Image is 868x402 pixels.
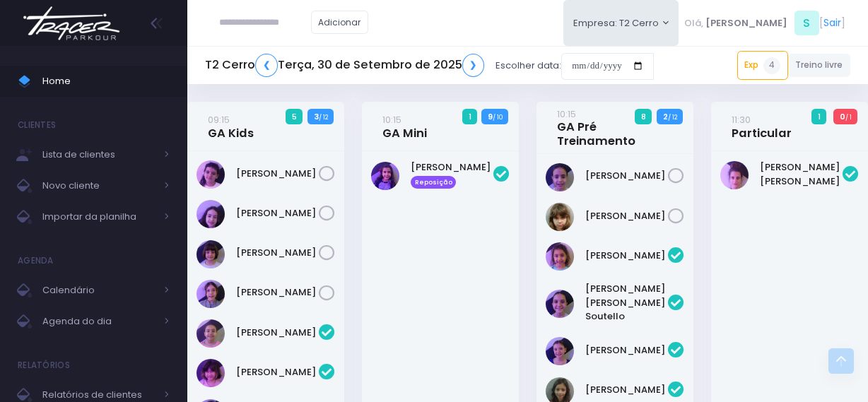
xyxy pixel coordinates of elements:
a: [PERSON_NAME] Reposição [411,160,493,189]
div: Escolher data: [205,49,654,82]
a: [PERSON_NAME] [585,169,668,183]
h4: Clientes [18,111,56,139]
img: Luzia Rolfini Fernandes [546,163,574,191]
a: 09:15GA Kids [208,112,254,141]
a: Sair [823,16,841,30]
img: Mariana Abramo [197,240,225,268]
span: 4 [763,57,780,74]
a: [PERSON_NAME] [585,209,668,223]
img: Clara Guimaraes Kron [197,160,225,189]
span: [PERSON_NAME] [705,16,787,30]
a: [PERSON_NAME] [236,365,319,379]
a: ❮ [255,54,278,77]
span: 1 [811,109,826,124]
a: Treino livre [788,54,851,77]
a: 10:15GA Pré Treinamento [557,107,668,149]
img: Nina Carletto Barbosa [546,203,574,231]
span: Novo cliente [42,177,156,195]
a: Exp4 [737,51,788,79]
span: Reposição [411,176,456,189]
a: 10:15GA Mini [382,112,427,141]
img: Isabela de Brito Moffa [197,200,225,228]
span: Calendário [42,281,156,300]
span: Agenda do dia [42,312,156,331]
span: Home [42,72,170,90]
a: [PERSON_NAME] [236,167,319,181]
a: [PERSON_NAME] [236,246,319,260]
strong: 3 [314,111,319,122]
div: [ ] [679,7,850,39]
span: Olá, [684,16,703,30]
a: 11:30Particular [732,112,792,141]
img: Ana Helena Soutello [546,290,574,318]
small: 10:15 [382,113,401,126]
small: 09:15 [208,113,230,126]
strong: 2 [663,111,668,122]
span: 8 [635,109,652,124]
small: 10:15 [557,107,576,121]
a: [PERSON_NAME] [585,249,668,263]
small: / 12 [319,113,328,122]
h4: Agenda [18,247,54,275]
a: [PERSON_NAME] [236,326,319,340]
a: [PERSON_NAME] [PERSON_NAME] Soutello [585,282,668,324]
img: Jasmim rocha [546,337,574,365]
strong: 0 [840,111,845,122]
small: / 10 [493,113,503,122]
a: [PERSON_NAME] [PERSON_NAME] [760,160,843,188]
img: Alice Oliveira Castro [546,242,574,271]
h5: T2 Cerro Terça, 30 de Setembro de 2025 [205,54,484,77]
a: [PERSON_NAME] [585,383,668,397]
img: Beatriz Cogo [197,319,225,348]
span: Importar da planilha [42,208,156,226]
small: 11:30 [732,113,751,126]
strong: 9 [488,111,493,122]
img: Manuela Santos [371,162,399,190]
small: / 1 [845,113,852,122]
a: ❯ [462,54,485,77]
a: [PERSON_NAME] [236,285,319,300]
span: Lista de clientes [42,146,156,164]
a: [PERSON_NAME] [585,343,668,357]
span: 5 [286,109,303,124]
a: Adicionar [311,11,369,34]
img: Chiara Real Oshima Hirata [197,359,225,387]
img: Olivia Chiesa [197,280,225,308]
a: [PERSON_NAME] [236,206,319,220]
h4: Relatórios [18,351,70,379]
span: S [794,11,819,35]
span: 1 [462,109,477,124]
small: / 12 [668,113,677,122]
img: Maria Laura Bertazzi [720,161,749,189]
